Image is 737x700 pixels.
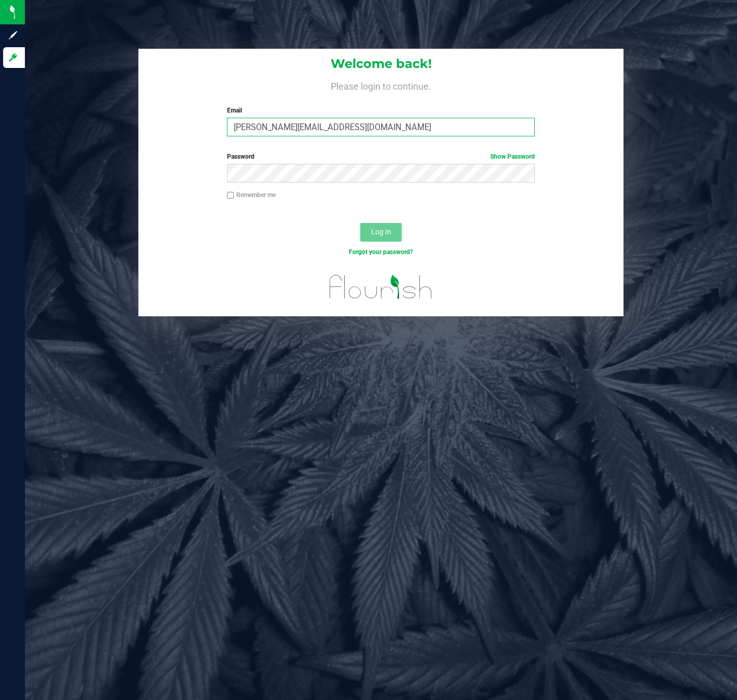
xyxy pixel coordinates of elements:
[227,192,234,199] input: Remember me
[138,79,623,91] h4: Please login to continue.
[8,30,18,40] inline-svg: Sign up
[227,153,254,160] span: Password
[8,52,18,63] inline-svg: Log in
[490,153,535,160] a: Show Password
[349,248,413,256] a: Forgot your password?
[320,268,442,306] img: flourish_logo.svg
[138,57,623,71] h1: Welcome back!
[360,223,402,242] button: Log In
[371,228,391,236] span: Log In
[227,106,535,115] label: Email
[227,190,276,200] label: Remember me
